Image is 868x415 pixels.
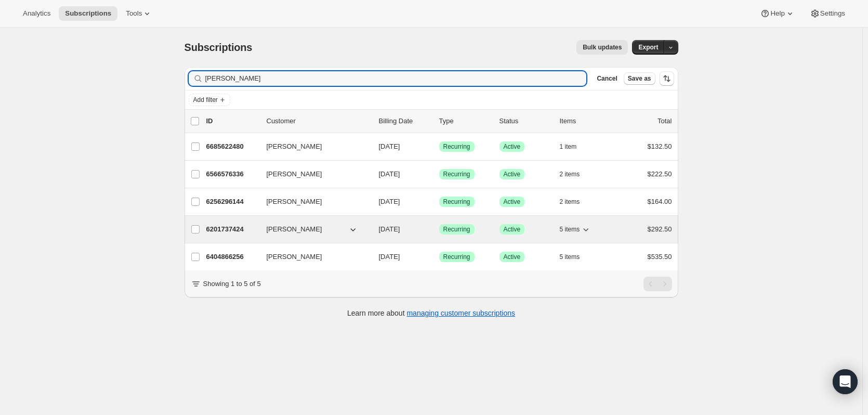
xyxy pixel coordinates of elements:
[206,224,258,235] p: 6201737424
[499,116,551,126] p: Status
[560,139,588,154] button: 1 item
[560,116,612,126] div: Items
[628,74,651,83] span: Save as
[203,279,261,289] p: Showing 1 to 5 of 5
[185,42,253,53] span: Subscriptions
[379,170,400,178] span: [DATE]
[379,253,400,261] span: [DATE]
[648,170,672,178] span: $222.50
[260,138,364,155] button: [PERSON_NAME]
[648,225,672,233] span: $292.50
[379,142,400,150] span: [DATE]
[583,43,622,51] span: Bulk updates
[443,225,470,234] span: Recurring
[65,9,111,18] span: Subscriptions
[560,198,580,206] span: 2 items
[206,116,258,126] p: ID
[193,96,218,104] span: Add filter
[439,116,491,126] div: Type
[504,198,521,206] span: Active
[443,170,470,178] span: Recurring
[206,141,258,152] p: 6685622480
[206,167,672,181] div: 6566576336[PERSON_NAME][DATE]SuccessRecurringSuccessActive2 items$222.50
[267,197,322,207] span: [PERSON_NAME]
[260,166,364,183] button: [PERSON_NAME]
[267,169,322,179] span: [PERSON_NAME]
[206,139,672,154] div: 6685622480[PERSON_NAME][DATE]SuccessRecurringSuccessActive1 item$132.50
[820,9,845,18] span: Settings
[120,6,159,21] button: Tools
[624,72,655,85] button: Save as
[443,253,470,261] span: Recurring
[632,40,664,55] button: Export
[560,194,591,209] button: 2 items
[267,224,322,235] span: [PERSON_NAME]
[504,225,521,234] span: Active
[206,250,672,264] div: 6404866256[PERSON_NAME][DATE]SuccessRecurringSuccessActive5 items$535.50
[504,253,521,261] span: Active
[406,309,515,317] a: managing customer subscriptions
[260,221,364,238] button: [PERSON_NAME]
[576,40,628,55] button: Bulk updates
[206,252,258,262] p: 6404866256
[504,170,521,178] span: Active
[347,308,515,318] p: Learn more about
[206,197,258,207] p: 6256296144
[560,253,580,261] span: 5 items
[23,9,50,18] span: Analytics
[648,142,672,150] span: $132.50
[126,9,142,18] span: Tools
[206,116,672,126] div: IDCustomerBilling DateTypeStatusItemsTotal
[59,6,117,21] button: Subscriptions
[443,142,470,151] span: Recurring
[379,225,400,233] span: [DATE]
[643,277,672,291] nav: Pagination
[648,253,672,261] span: $535.50
[267,252,322,262] span: [PERSON_NAME]
[804,6,851,21] button: Settings
[205,71,587,86] input: Filter subscribers
[260,249,364,265] button: [PERSON_NAME]
[833,369,858,394] div: Open Intercom Messenger
[560,142,577,151] span: 1 item
[267,116,371,126] p: Customer
[267,141,322,152] span: [PERSON_NAME]
[560,225,580,234] span: 5 items
[660,71,674,86] button: Sort the results
[648,198,672,205] span: $164.00
[560,170,580,178] span: 2 items
[504,142,521,151] span: Active
[443,198,470,206] span: Recurring
[17,6,57,21] button: Analytics
[379,198,400,205] span: [DATE]
[189,94,230,106] button: Add filter
[638,43,658,51] span: Export
[206,222,672,237] div: 6201737424[PERSON_NAME][DATE]SuccessRecurringSuccessActive5 items$292.50
[206,194,672,209] div: 6256296144[PERSON_NAME][DATE]SuccessRecurringSuccessActive2 items$164.00
[597,74,617,83] span: Cancel
[560,222,591,237] button: 5 items
[657,116,672,126] p: Total
[206,169,258,179] p: 6566576336
[754,6,801,21] button: Help
[770,9,784,18] span: Help
[260,193,364,210] button: [PERSON_NAME]
[379,116,431,126] p: Billing Date
[560,250,591,264] button: 5 items
[560,167,591,181] button: 2 items
[593,72,621,85] button: Cancel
